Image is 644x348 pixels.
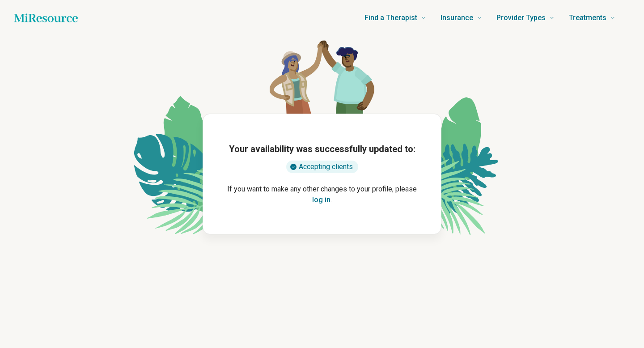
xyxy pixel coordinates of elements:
h1: Your availability was successfully updated to: [229,143,415,155]
span: Find a Therapist [364,12,417,24]
span: Insurance [441,12,473,24]
p: If you want to make any other changes to your profile, please . [217,184,427,205]
span: Provider Types [496,12,546,24]
div: Accepting clients [286,161,358,173]
a: Home page [14,9,78,27]
span: Treatments [569,12,606,24]
button: log in [312,195,330,205]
